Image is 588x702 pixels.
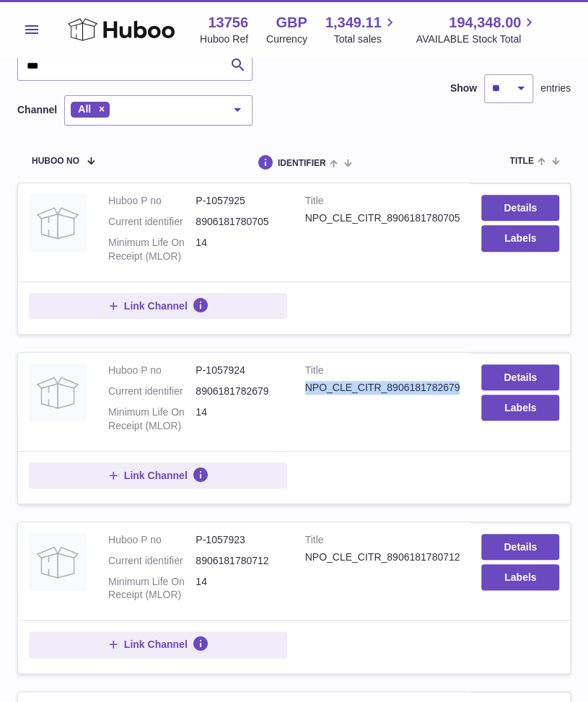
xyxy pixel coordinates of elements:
span: Total sales [333,32,398,46]
dt: Current identifier [108,385,196,398]
img: NPO_CLE_CITR_8906181780712 [29,533,87,591]
span: All [78,103,91,115]
dt: Huboo P no [108,364,196,377]
dt: Huboo P no [108,194,196,208]
dd: P-1057925 [196,194,283,208]
button: Labels [481,225,559,251]
button: Labels [481,395,559,421]
dt: Current identifier [108,215,196,229]
span: Link Channel [124,638,188,651]
a: Details [481,534,559,560]
strong: GBP [276,13,307,32]
div: Currency [266,32,307,46]
a: Details [481,195,559,221]
dt: Minimum Life On Receipt (MLOR) [108,405,196,433]
img: NPO_CLE_CITR_8906181780705 [29,194,87,252]
strong: Title [305,364,460,381]
span: AVAILABLE Stock Total [416,32,538,46]
span: identifier [278,159,326,168]
div: Huboo Ref [200,32,248,46]
a: 1,349.11 Total sales [325,13,398,46]
dt: Huboo P no [108,533,196,547]
label: Show [450,82,477,95]
dd: 8906181780712 [196,554,283,568]
span: title [509,157,533,166]
div: NPO_CLE_CITR_8906181780705 [305,211,460,225]
strong: Title [305,533,460,550]
span: entries [540,82,571,95]
dd: 8906181782679 [196,385,283,398]
button: Link Channel [29,631,287,657]
dd: 14 [196,236,283,263]
dt: Minimum Life On Receipt (MLOR) [108,575,196,602]
dd: P-1057923 [196,533,283,547]
span: 194,348.00 [449,13,521,32]
a: Details [481,364,559,390]
button: Labels [481,564,559,590]
span: 1,349.11 [325,13,382,32]
dt: Current identifier [108,554,196,568]
a: 194,348.00 AVAILABLE Stock Total [416,13,538,46]
div: NPO_CLE_CITR_8906181782679 [305,381,460,395]
span: Link Channel [124,469,188,482]
strong: 13756 [208,13,248,32]
label: Channel [17,103,57,117]
button: Link Channel [29,462,287,488]
span: Link Channel [124,299,188,312]
dd: 14 [196,575,283,602]
dd: 8906181780705 [196,215,283,229]
button: Link Channel [29,293,287,319]
strong: Title [305,194,460,211]
dt: Minimum Life On Receipt (MLOR) [108,236,196,263]
dd: P-1057924 [196,364,283,377]
dd: 14 [196,405,283,433]
div: NPO_CLE_CITR_8906181780712 [305,550,460,564]
span: Huboo no [32,157,79,166]
img: NPO_CLE_CITR_8906181782679 [29,364,87,421]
